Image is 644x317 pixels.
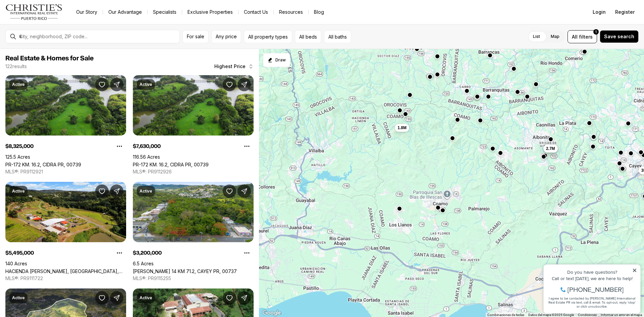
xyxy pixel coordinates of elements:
[604,34,634,39] span: Save search
[210,60,258,73] button: Highest Price
[600,30,639,43] button: Save search
[237,291,251,305] button: Share Property
[182,7,238,17] a: Exclusive Properties
[7,15,97,20] div: Do you have questions?
[5,162,81,167] a: PR-172 KM. 16.2, CIDRA PR, 00739
[211,30,241,43] button: Any price
[615,9,635,15] span: Register
[5,64,27,69] p: 122 results
[528,313,574,317] span: Datos del mapa ©2025 Google
[95,184,109,198] button: Save Property: HACIENDA CASCADA
[579,33,593,40] span: filters
[133,268,237,274] a: CARR 14 KM 71.2, CAYEY PR, 00737
[214,64,246,69] span: Highest Price
[240,246,254,260] button: Property options
[103,7,147,17] a: Our Advantage
[223,291,236,305] button: Save Property: C-26 ARCENIA
[611,5,639,19] button: Register
[28,32,84,38] span: [PHONE_NUMBER]
[113,140,126,153] button: Property options
[543,145,558,153] button: 2.7M
[95,291,109,305] button: Save Property: 7786 BO BEATRIZ KM 0.5
[5,4,63,20] img: logo
[110,184,123,198] button: Share Property
[148,7,182,17] a: Specialists
[397,125,407,130] span: 1.8M
[133,162,209,167] a: PR-172 KM. 16.2, CIDRA PR, 00739
[545,31,565,43] label: Map
[12,82,25,87] p: Active
[113,246,126,260] button: Property options
[274,7,308,17] a: Resources
[395,124,409,132] button: 1.8M
[528,31,545,43] label: List
[546,146,555,151] span: 2.7M
[182,30,209,43] button: For sale
[140,82,152,87] p: Active
[324,30,351,43] button: All baths
[71,7,103,17] a: Our Story
[223,78,236,91] button: Save Property: PR-172 KM. 16.2
[216,34,237,39] span: Any price
[237,78,251,91] button: Share Property
[8,41,96,54] span: I agree to be contacted by [PERSON_NAME] International Real Estate PR via text, call & email. To ...
[237,184,251,198] button: Share Property
[12,189,25,194] p: Active
[110,291,123,305] button: Share Property
[309,7,329,17] a: Blog
[12,295,25,301] p: Active
[238,7,273,17] button: Contact Us
[263,53,290,67] button: Start drawing
[187,34,204,39] span: For sale
[244,30,292,43] button: All property types
[140,189,152,194] p: Active
[240,140,254,153] button: Property options
[568,30,597,43] button: Allfilters1
[140,295,152,301] p: Active
[110,78,123,91] button: Share Property
[5,268,126,274] a: HACIENDA CASCADA, AGUAS BUENAS PR, 00703
[7,21,97,26] div: Call or text [DATE], we are here to help!
[593,9,606,15] span: Login
[589,5,610,19] button: Login
[5,55,94,62] span: Real Estate & Homes for Sale
[295,30,321,43] button: All beds
[572,33,578,40] span: All
[223,184,236,198] button: Save Property: CARR 14 KM 71.2
[595,29,597,35] span: 1
[95,78,109,91] button: Save Property: PR-172 KM. 16.2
